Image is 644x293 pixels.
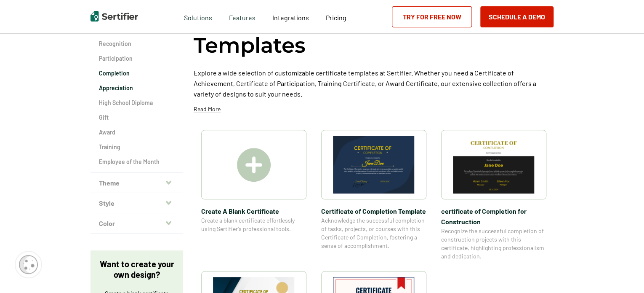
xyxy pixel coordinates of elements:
p: Read More [194,105,221,113]
img: Create A Blank Certificate [237,148,271,182]
a: Integrations [272,11,309,22]
a: certificate of Completion for Constructioncertificate of Completion for ConstructionRecognize the... [441,130,546,261]
a: Pricing [326,11,346,22]
span: Create a blank certificate effortlessly using Sertifier’s professional tools. [201,216,306,233]
img: certificate of Completion for Construction [453,136,535,194]
a: Recognition [99,40,175,48]
img: Cookie Popup Icon [19,255,38,274]
p: Explore a wide selection of customizable certificate templates at Sertifier. Whether you need a C... [194,67,554,99]
a: Appreciation [99,84,175,92]
span: Integrations [272,13,309,22]
p: Want to create your own design? [99,259,175,280]
a: Try for Free Now [392,6,472,27]
span: Acknowledge the successful completion of tasks, projects, or courses with this Certificate of Com... [321,216,426,250]
span: Solutions [184,11,212,22]
a: High School Diploma [99,99,175,107]
a: Gift [99,113,175,122]
span: certificate of Completion for Construction [441,206,546,227]
span: Create A Blank Certificate [201,206,306,216]
span: Features [229,11,255,22]
a: Certificate of Completion TemplateCertificate of Completion TemplateAcknowledge the successful co... [321,130,426,261]
img: Sertifier | Digital Credentialing Platform [90,11,138,22]
a: Participation [99,54,175,63]
span: Pricing [326,13,346,22]
iframe: Chat Widget [602,253,644,293]
button: Schedule a Demo [480,6,554,27]
button: Style [90,193,183,213]
button: Color [90,213,183,234]
span: Recognize the successful completion of construction projects with this certificate, highlighting ... [441,227,546,261]
button: Theme [90,173,183,193]
a: Award [99,128,175,137]
div: Category [90,25,183,173]
a: Training [99,143,175,151]
a: Completion [99,69,175,78]
span: Certificate of Completion Template [321,206,426,216]
img: Certificate of Completion Template [333,136,415,194]
a: Employee of the Month [99,158,175,166]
